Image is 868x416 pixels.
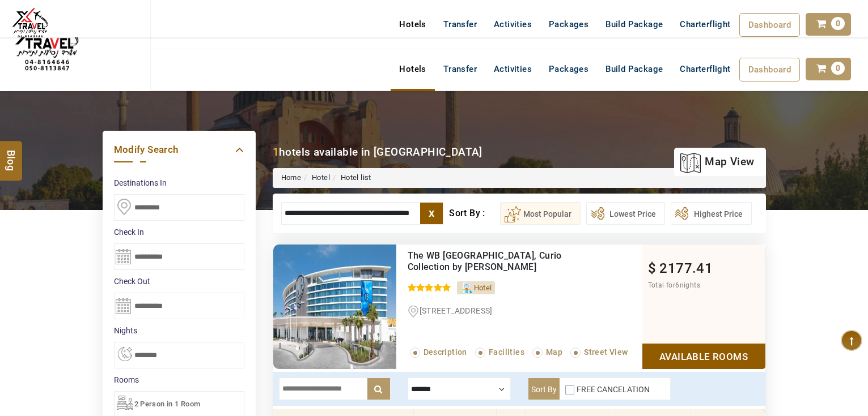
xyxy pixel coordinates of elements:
[648,281,700,289] span: Total for nights
[680,149,754,174] a: map view
[489,348,524,357] span: Facilities
[408,250,562,272] a: The WB [GEOGRAPHIC_DATA], Curio Collection by [PERSON_NAME]
[748,65,791,75] span: Dashboard
[391,13,434,36] a: Hotels
[659,260,713,276] span: 2177.41
[435,13,485,36] a: Transfer
[540,13,597,36] a: Packages
[642,344,765,369] a: Show Rooms
[528,378,560,400] label: Sort By
[420,306,493,315] span: [STREET_ADDRESS]
[114,177,244,188] label: Destinations In
[273,245,396,369] img: 67709899734cbade5edef3ffc2ee963d2e058c3d.jpeg
[671,202,752,225] button: Highest Price
[9,5,52,48] img: The Royal Line Holidays
[9,5,85,82] img: The Royal Line Holidays
[748,20,791,30] span: Dashboard
[435,58,485,80] a: Transfer
[798,345,868,399] iframe: chat widget
[273,145,279,158] b: 1
[134,400,201,408] span: 2 Person in 1 Room
[680,19,730,29] span: Charterflight
[648,260,656,276] span: $
[680,64,730,74] span: Charterflight
[806,58,851,80] a: 0
[831,17,845,30] span: 0
[577,385,650,394] label: FREE CANCELATION
[806,13,851,36] a: 0
[540,58,597,80] a: Packages
[4,149,19,159] span: Blog
[114,276,244,287] label: Check Out
[584,348,628,357] span: Street View
[675,281,679,289] span: 6
[391,58,434,80] a: Hotels
[597,13,671,36] a: Build Package
[671,13,739,36] a: Charterflight
[831,62,845,75] span: 0
[114,226,244,238] label: Check In
[114,325,244,336] label: nights
[420,203,443,224] label: x
[485,13,540,36] a: Activities
[281,173,302,182] a: Home
[424,348,467,357] span: Description
[114,142,244,157] a: Modify Search
[273,144,482,160] div: hotels available in [GEOGRAPHIC_DATA]
[671,58,739,80] a: Charterflight
[597,58,671,80] a: Build Package
[114,374,244,385] label: Rooms
[474,284,492,292] span: Hotel
[500,202,581,225] button: Most Popular
[485,58,540,80] a: Activities
[330,173,371,183] li: Hotel list
[449,202,499,225] div: Sort By :
[312,173,330,182] a: Hotel
[546,348,562,357] span: Map
[408,250,595,273] div: The WB Abu Dhabi, Curio Collection by Hilton
[586,202,665,225] button: Lowest Price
